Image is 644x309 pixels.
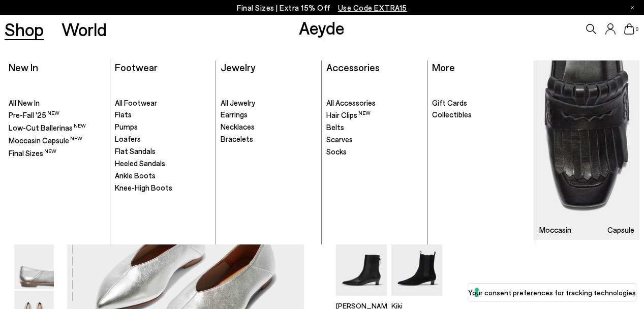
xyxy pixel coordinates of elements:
[115,110,132,119] span: Flats
[534,60,639,240] a: Moccasin Capsule
[115,171,156,180] span: Ankle Boots
[115,98,211,108] a: All Footwear
[115,134,211,144] a: Loafers
[326,147,423,157] a: Socks
[9,123,86,132] span: Low-Cut Ballerinas
[115,146,211,157] a: Flat Sandals
[326,135,353,144] span: Scarves
[326,122,423,133] a: Belts
[9,148,56,158] span: Final Sizes
[221,122,255,131] span: Necklaces
[607,226,634,234] h3: Capsule
[9,136,82,145] span: Moccasin Capsule
[468,284,636,301] button: Your consent preferences for tracking technologies
[5,20,44,38] a: Shop
[634,26,639,32] span: 0
[391,228,442,296] img: Kiki Suede Chelsea Boots
[115,146,156,156] span: Flat Sandals
[624,23,634,35] a: 0
[326,147,347,156] span: Socks
[9,135,105,146] a: Moccasin Capsule
[432,110,472,119] span: Collectibles
[14,236,54,289] img: Moa Pointed-Toe Flats - Image 4
[432,98,467,107] span: Gift Cards
[468,287,636,298] label: Your consent preferences for tracking technologies
[9,148,105,159] a: Final Sizes
[432,61,455,73] a: More
[326,98,376,107] span: All Accessories
[221,134,317,144] a: Bracelets
[9,98,105,108] a: All New In
[534,60,639,240] img: Mobile_e6eede4d-78b8-4bd1-ae2a-4197e375e133_900x.jpg
[115,98,157,107] span: All Footwear
[539,226,571,234] h3: Moccasin
[221,110,317,120] a: Earrings
[9,98,40,107] span: All New In
[115,159,211,169] a: Heeled Sandals
[432,110,529,120] a: Collectibles
[336,228,387,296] img: Harriet Pointed Ankle Boots
[62,20,107,38] a: World
[326,135,423,145] a: Scarves
[115,159,165,168] span: Heeled Sandals
[115,183,211,193] a: Knee-High Boots
[115,183,172,192] span: Knee-High Boots
[326,98,423,108] a: All Accessories
[221,61,255,73] a: Jewelry
[9,110,59,119] span: Pre-Fall '25
[237,2,407,14] p: Final Sizes | Extra 15% Off
[115,171,211,181] a: Ankle Boots
[432,98,529,108] a: Gift Cards
[115,122,211,132] a: Pumps
[115,122,138,131] span: Pumps
[221,98,255,107] span: All Jewelry
[115,61,158,73] a: Footwear
[221,122,317,132] a: Necklaces
[299,17,345,38] a: Aeyde
[221,134,253,143] span: Bracelets
[326,61,380,73] a: Accessories
[115,110,211,120] a: Flats
[221,110,248,119] span: Earrings
[326,122,344,132] span: Belts
[9,61,38,73] a: New In
[338,3,407,12] span: Navigate to /collections/ss25-final-sizes
[326,110,371,119] span: Hair Clips
[115,134,141,143] span: Loafers
[326,110,423,120] a: Hair Clips
[9,110,105,120] a: Pre-Fall '25
[9,122,105,133] a: Low-Cut Ballerinas
[221,98,317,108] a: All Jewelry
